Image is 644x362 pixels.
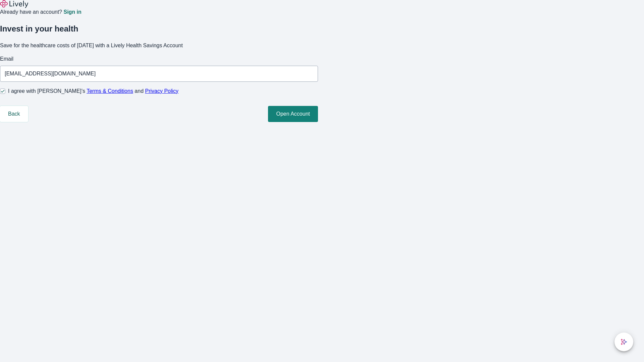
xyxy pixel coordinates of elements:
span: I agree with [PERSON_NAME]’s and [8,87,178,95]
button: Open Account [268,106,318,122]
a: Privacy Policy [145,88,179,94]
button: chat [614,333,633,351]
svg: Lively AI Assistant [621,339,627,345]
a: Terms & Conditions [87,88,133,94]
a: Sign in [63,9,81,15]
